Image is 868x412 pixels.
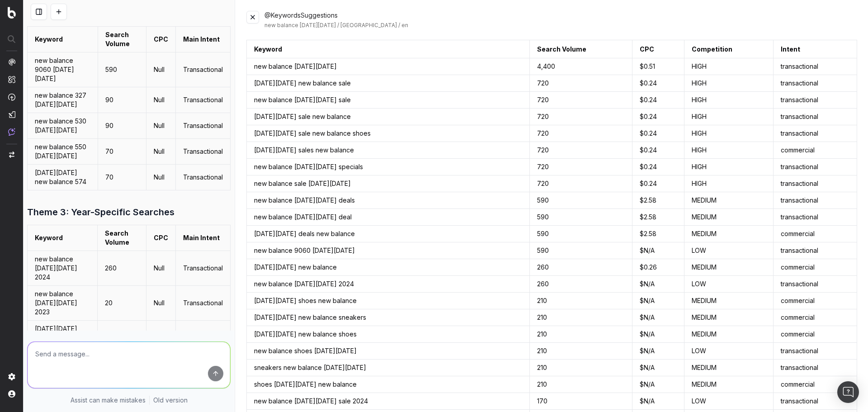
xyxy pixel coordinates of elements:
[632,226,684,242] td: $ 2.58
[632,109,684,125] td: $ 0.24
[632,75,684,92] td: $ 0.24
[530,125,632,142] td: 720
[684,40,773,58] th: Competition
[530,343,632,360] td: 210
[247,125,530,142] td: [DATE][DATE] sale new balance shoes
[28,113,98,139] td: new balance 530 [DATE][DATE]
[176,139,231,165] td: Transactional
[632,58,684,75] td: $ 0.51
[632,40,684,58] th: CPC
[684,360,773,376] td: MEDIUM
[247,259,530,276] td: [DATE][DATE] new balance
[153,396,188,405] a: Old version
[247,142,530,159] td: [DATE][DATE] sales new balance
[530,142,632,159] td: 720
[146,165,176,190] td: Null
[8,7,16,19] img: Botify logo
[247,209,530,226] td: new balance [DATE][DATE] deal
[773,75,857,92] td: transactional
[684,226,773,242] td: MEDIUM
[632,309,684,326] td: $ N/A
[247,326,530,343] td: [DATE][DATE] new balance shoes
[247,175,530,192] td: new balance sale [DATE][DATE]
[773,293,857,309] td: commercial
[530,58,632,75] td: 4,400
[684,92,773,109] td: HIGH
[98,113,146,139] td: 90
[773,259,857,276] td: commercial
[632,159,684,175] td: $ 0.24
[247,376,530,393] td: shoes [DATE][DATE] new balance
[684,159,773,175] td: HIGH
[8,76,15,83] img: Intelligence
[264,22,857,29] div: new balance [DATE][DATE] / [GEOGRAPHIC_DATA] / en
[773,360,857,376] td: transactional
[98,165,146,190] td: 70
[247,309,530,326] td: [DATE][DATE] new balance sneakers
[632,326,684,343] td: $ N/A
[684,75,773,92] td: HIGH
[146,27,176,52] td: CPC
[176,27,231,52] td: Main Intent
[28,286,98,321] td: new balance [DATE][DATE] 2023
[773,109,857,125] td: transactional
[8,390,15,398] img: My account
[684,175,773,192] td: HIGH
[530,259,632,276] td: 260
[684,192,773,209] td: MEDIUM
[632,92,684,109] td: $ 0.24
[773,276,857,293] td: transactional
[28,165,98,190] td: [DATE][DATE] new balance 574
[247,75,530,92] td: [DATE][DATE] new balance sale
[684,125,773,142] td: HIGH
[247,360,530,376] td: sneakers new balance [DATE][DATE]
[146,251,176,286] td: Null
[684,309,773,326] td: MEDIUM
[146,87,176,113] td: Null
[684,209,773,226] td: MEDIUM
[247,40,530,58] th: Keyword
[247,159,530,175] td: new balance [DATE][DATE] specials
[176,113,231,139] td: Transactional
[530,360,632,376] td: 210
[247,92,530,109] td: new balance [DATE][DATE] sale
[684,242,773,259] td: LOW
[28,225,98,251] td: Keyword
[264,11,857,29] div: @KeywordsSuggestions
[9,152,14,158] img: Switch project
[530,192,632,209] td: 590
[773,242,857,259] td: transactional
[773,192,857,209] td: transactional
[773,159,857,175] td: transactional
[684,109,773,125] td: HIGH
[530,75,632,92] td: 720
[98,27,146,52] td: Search Volume
[8,111,15,118] img: Studio
[28,87,98,113] td: new balance 327 [DATE][DATE]
[530,309,632,326] td: 210
[632,259,684,276] td: $ 0.26
[247,242,530,259] td: new balance 9060 [DATE][DATE]
[530,226,632,242] td: 590
[773,309,857,326] td: commercial
[146,321,176,346] td: Null
[684,293,773,309] td: MEDIUM
[530,92,632,109] td: 720
[773,125,857,142] td: transactional
[146,139,176,165] td: Null
[98,251,146,286] td: 260
[632,242,684,259] td: $ N/A
[773,209,857,226] td: transactional
[773,226,857,242] td: commercial
[27,205,231,219] h3: Theme 3: Year-Specific Searches
[773,175,857,192] td: transactional
[530,276,632,293] td: 260
[773,326,857,343] td: commercial
[632,276,684,293] td: $ N/A
[837,381,859,403] div: Open Intercom Messenger
[146,286,176,321] td: Null
[8,58,15,66] img: Analytics
[684,326,773,343] td: MEDIUM
[632,393,684,410] td: $ N/A
[684,276,773,293] td: LOW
